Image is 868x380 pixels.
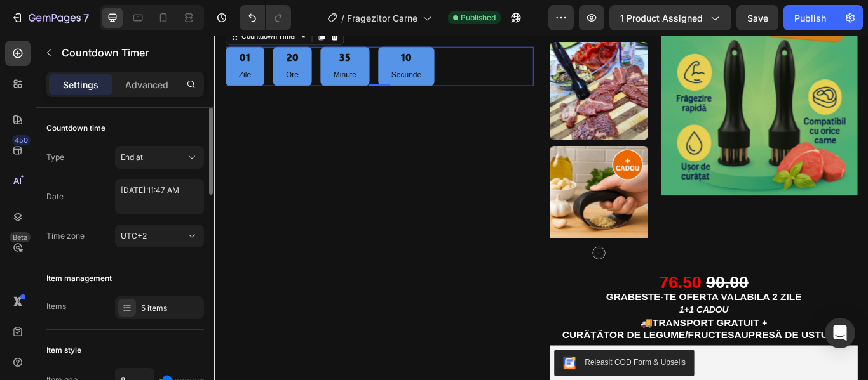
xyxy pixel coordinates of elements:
[825,318,855,348] div: Open Intercom Messenger
[83,10,89,25] p: 7
[794,11,826,25] div: Publish
[121,152,143,162] span: End at
[121,231,147,240] span: UTC+2
[541,315,599,325] i: 1+1 Cadou
[391,129,505,243] img: Fragezitor carne cu tije de inox pentru fripturi delicioase suculente - trendyo.ro
[115,225,204,247] button: UTC+2
[240,5,291,30] div: Undo/Redo
[214,36,868,380] iframe: Design area
[62,45,199,60] p: Countdown Timer
[46,273,112,284] div: Item management
[341,11,344,25] span: /
[598,343,622,356] strong: sau
[783,5,837,30] button: Publish
[620,11,703,25] span: 1 product assigned
[46,344,81,356] div: Item style
[12,135,31,145] div: 450
[510,329,635,341] strong: Transport gratuit
[5,5,95,30] button: 7
[736,5,778,30] button: Save
[46,230,85,242] div: Time zone
[461,12,496,23] span: Published
[46,191,64,202] div: Date
[46,301,66,312] div: Items
[125,78,168,91] p: Advanced
[46,152,64,163] div: Type
[573,277,623,299] strong: 90.00
[347,11,417,25] span: Fragezitor Carne
[46,122,105,134] div: Countdown time
[519,277,568,299] strong: 76.50
[115,146,204,169] button: End at
[609,5,731,30] button: 1 product assigned
[440,246,456,261] button: Carousel Next Arrow
[63,78,98,91] p: Settings
[638,330,644,341] i: +
[391,8,505,122] img: Fragezitor carne cu tije de inox pentru fripturi delicioase suculente - trendyo.ro
[391,264,750,358] h2: grabeste-te oferta valabila 2 Zile 🚚 curățător de legume/fructe presă de usturoi
[10,232,31,242] div: Beta
[747,13,768,23] span: Save
[141,303,201,314] div: 5 items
